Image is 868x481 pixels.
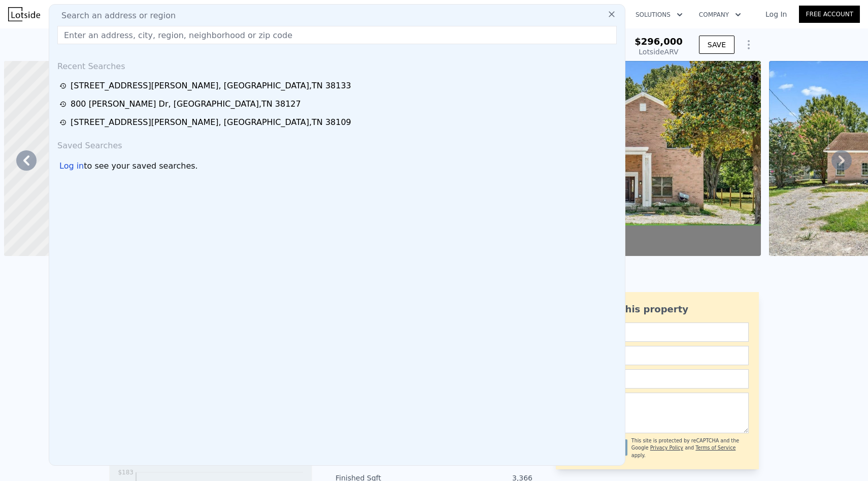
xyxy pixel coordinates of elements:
[739,35,759,55] button: Show Options
[635,36,683,47] span: $296,000
[71,116,351,129] div: [STREET_ADDRESS][PERSON_NAME] , [GEOGRAPHIC_DATA] , TN 38109
[635,47,683,57] div: Lotside ARV
[627,6,691,24] button: Solutions
[753,9,799,19] a: Log In
[691,6,749,24] button: Company
[71,80,351,92] div: [STREET_ADDRESS][PERSON_NAME] , [GEOGRAPHIC_DATA] , TN 38133
[695,445,736,451] a: Terms of Service
[566,369,749,389] input: Phone
[59,116,618,129] a: [STREET_ADDRESS][PERSON_NAME], [GEOGRAPHIC_DATA],TN 38109
[59,160,84,172] div: Log in
[650,445,683,451] a: Privacy Policy
[699,36,735,54] button: SAVE
[8,7,40,21] img: Lotside
[53,10,176,22] span: Search an address or region
[799,6,860,23] a: Free Account
[57,26,617,44] input: Enter an address, city, region, neighborhood or zip code
[53,132,621,156] div: Saved Searches
[59,80,618,92] a: [STREET_ADDRESS][PERSON_NAME], [GEOGRAPHIC_DATA],TN 38133
[84,160,197,172] span: to see your saved searches.
[71,98,301,110] div: 800 [PERSON_NAME] Dr , [GEOGRAPHIC_DATA] , TN 38127
[566,346,749,365] input: Email
[118,469,133,476] tspan: $183
[566,323,749,342] input: Name
[631,437,749,459] div: This site is protected by reCAPTCHA and the Google and apply.
[566,302,749,316] div: Ask about this property
[53,52,621,77] div: Recent Searches
[59,98,618,110] a: 800 [PERSON_NAME] Dr, [GEOGRAPHIC_DATA],TN 38127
